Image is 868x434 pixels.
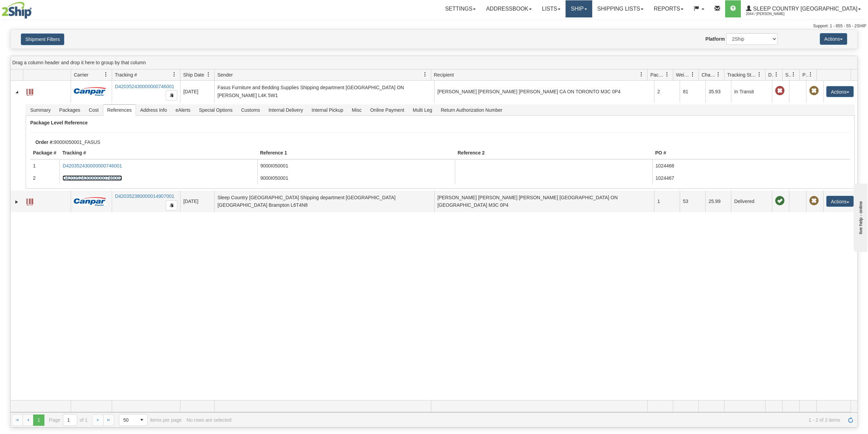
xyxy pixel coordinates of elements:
[195,105,236,116] span: Special Options
[348,105,366,116] span: Misc
[654,81,680,103] td: 2
[30,172,59,184] td: 2
[168,69,180,80] a: Tracking # filter column settings
[434,81,654,103] td: [PERSON_NAME] [PERSON_NAME] [PERSON_NAME] CA ON TORONTO M3C 0P4
[136,105,171,116] span: Address Info
[746,11,797,17] span: 2044 / [PERSON_NAME]
[13,89,20,95] a: Collapse
[652,160,850,172] td: 1024468
[74,87,106,96] img: 14 - Canpar
[308,105,348,116] span: Internal Pickup
[409,105,436,116] span: Multi Leg
[705,191,731,213] td: 25.99
[55,105,84,116] span: Packages
[2,23,866,29] div: Support: 1 - 855 - 55 - 2SHIP
[702,71,716,78] span: Charge
[440,0,481,17] a: Settings
[115,84,174,89] a: D420352430000000746001
[751,6,857,12] span: Sleep Country [GEOGRAPHIC_DATA]
[775,196,785,206] span: On time
[100,69,112,80] a: Carrier filter column settings
[63,415,77,425] input: Page 1
[59,147,257,160] th: Tracking #
[826,86,854,97] button: Actions
[566,0,592,17] a: Ship
[85,105,103,116] span: Cost
[257,147,455,160] th: Reference 1
[123,417,132,423] span: 50
[63,175,122,181] a: D420352430000000746002
[183,71,204,78] span: Ship Date
[727,71,757,78] span: Tracking Status
[713,69,724,80] a: Charge filter column settings
[11,56,857,69] div: grid grouping header
[257,160,455,172] td: 9000I050001
[115,71,137,78] span: Tracking #
[265,105,307,116] span: Internal Delivery
[30,160,59,172] td: 1
[166,90,177,100] button: Copy to clipboard
[455,147,652,160] th: Reference 2
[115,193,174,199] a: D420352380000014907001
[49,414,88,426] span: Page of 1
[768,71,774,78] span: Delivery Status
[652,147,850,160] th: PO #
[809,86,819,96] span: Pickup Not Assigned
[592,0,649,17] a: Shipping lists
[5,6,63,11] div: live help - online
[785,71,791,78] span: Shipment Issues
[26,86,33,97] a: Label
[741,0,866,17] a: Sleep Country [GEOGRAPHIC_DATA] 2044 / [PERSON_NAME]
[30,120,87,125] strong: Package Level Reference
[30,139,860,145] div: 9000I050001_FASUS
[636,69,647,80] a: Recipient filter column settings
[119,414,182,426] span: items per page
[203,69,214,80] a: Ship Date filter column settings
[434,71,454,78] span: Recipient
[30,147,59,160] th: Package #
[649,0,689,17] a: Reports
[74,197,106,206] img: 14 - Canpar
[366,105,408,116] span: Online Payment
[481,0,537,17] a: Addressbook
[214,191,434,213] td: Sleep Country [GEOGRAPHIC_DATA] Shipping department [GEOGRAPHIC_DATA] [GEOGRAPHIC_DATA] Brampton ...
[257,172,455,184] td: 9000I050001
[680,81,705,103] td: 81
[680,191,705,213] td: 53
[214,81,434,103] td: Fasus Furniture and Bedding Supplies Shipping department [GEOGRAPHIC_DATA] ON [PERSON_NAME] L4K 5W1
[136,415,147,425] span: select
[74,71,89,78] span: Carrier
[676,71,690,78] span: Weight
[775,86,785,96] span: Late
[661,69,673,80] a: Packages filter column settings
[2,2,32,19] img: logo2044.jpg
[35,139,54,145] strong: Order #:
[802,71,808,78] span: Pickup Status
[26,105,55,116] span: Summary
[172,105,195,116] span: eAlerts
[537,0,566,17] a: Lists
[826,196,854,207] button: Actions
[26,195,33,206] a: Label
[845,415,856,425] a: Refresh
[13,199,20,205] a: Expand
[236,417,840,423] span: 1 - 2 of 2 items
[705,81,731,103] td: 35.93
[33,415,44,425] span: Page 1
[731,81,772,103] td: In Transit
[687,69,699,80] a: Weight filter column settings
[820,33,847,45] button: Actions
[437,105,507,116] span: Return Authorization Number
[771,69,782,80] a: Delivery Status filter column settings
[809,196,819,206] span: Pickup Not Assigned
[180,81,214,103] td: [DATE]
[705,36,725,42] label: Platform
[788,69,799,80] a: Shipment Issues filter column settings
[217,71,233,78] span: Sender
[419,69,431,80] a: Sender filter column settings
[166,200,177,211] button: Copy to clipboard
[731,191,772,213] td: Delivered
[434,191,654,213] td: [PERSON_NAME] [PERSON_NAME] [PERSON_NAME] [GEOGRAPHIC_DATA] ON [GEOGRAPHIC_DATA] M3C 0P4
[754,69,765,80] a: Tracking Status filter column settings
[237,105,264,116] span: Customs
